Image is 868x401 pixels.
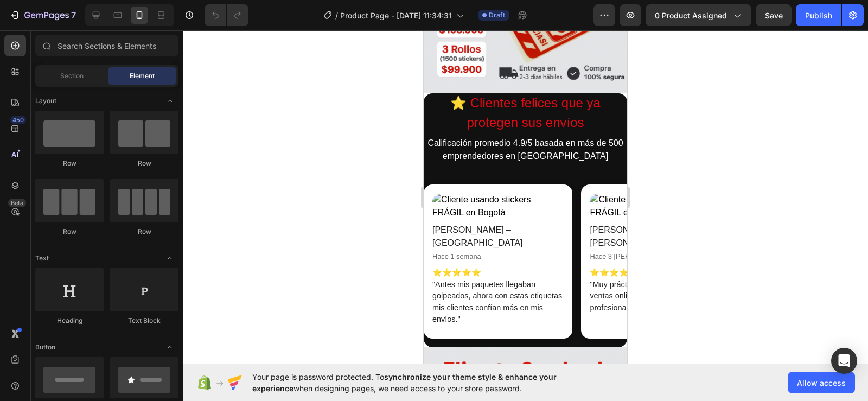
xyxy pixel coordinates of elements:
[646,4,751,26] button: 0 product assigned
[4,4,81,26] button: 7
[166,163,297,189] img: Cliente usando stickers FRÁGIL en Medellín
[788,372,855,393] button: Allow access
[161,250,178,267] span: Toggle open
[489,10,505,20] span: Draft
[35,253,49,263] span: Text
[8,199,26,207] div: Beta
[797,377,846,389] span: Allow access
[252,371,599,394] span: Your page is password protected. To when designing pages, we need access to your store password.
[805,10,832,21] div: Publish
[110,158,178,168] div: Row
[35,227,104,237] div: Row
[35,158,104,168] div: Row
[796,4,841,26] button: Publish
[655,10,727,21] span: 0 product assigned
[35,96,56,106] span: Layout
[765,11,783,20] span: Save
[10,116,26,124] div: 450
[35,35,178,56] input: Search Sections & Elements
[424,30,627,364] iframe: Design area
[161,92,178,110] span: Toggle open
[110,227,178,237] div: Row
[252,372,557,393] span: synchronize your theme style & enhance your experience
[130,71,155,81] span: Element
[831,348,857,374] div: Open Intercom Messenger
[35,316,104,326] div: Heading
[166,237,297,283] p: ⭐⭐⭐⭐⭐ "Muy prácticas y fáciles de usar, mis ventas online se ven mucho más profesionales."
[35,342,55,352] span: Button
[166,222,247,230] small: Hace 3 [PERSON_NAME]
[340,10,452,21] span: Product Page - [DATE] 11:34:31
[205,4,248,26] div: Undo/Redo
[110,316,178,326] div: Text Block
[60,71,84,81] span: Section
[166,193,297,219] h3: [PERSON_NAME] – [PERSON_NAME]
[756,4,792,26] button: Save
[335,10,338,21] span: /
[161,339,178,356] span: Toggle open
[71,9,76,22] p: 7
